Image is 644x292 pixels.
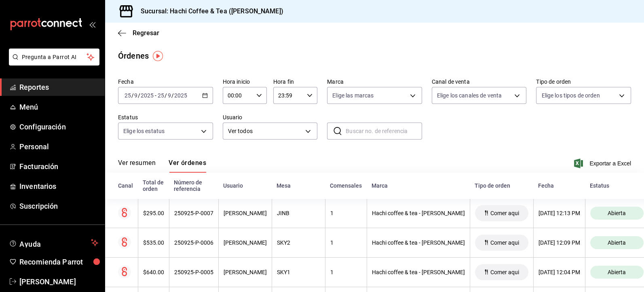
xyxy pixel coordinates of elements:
[538,239,580,246] div: [DATE] 12:09 PM
[131,92,134,99] span: /
[174,92,188,99] input: ----
[138,92,140,99] span: /
[277,269,320,275] div: SKY1
[89,21,95,28] button: open_drawer_menu
[123,127,165,135] span: Elige los estatus
[437,91,502,99] span: Elige los canales de venta
[487,210,522,216] span: Comer aqui
[118,29,159,37] button: Regresar
[372,210,465,216] div: Hachi coffee & tea - [PERSON_NAME]
[171,92,174,99] span: /
[155,92,156,99] span: -
[330,210,362,216] div: 1
[6,59,99,67] a: Pregunta a Parrot AI
[576,159,631,168] button: Exportar a Excel
[346,123,422,139] input: Buscar no. de referencia
[590,182,644,189] div: Estatus
[118,114,213,120] label: Estatus
[19,82,98,93] span: Reportes
[277,210,320,216] div: JINB
[143,269,164,275] div: $640.00
[19,121,98,132] span: Configuración
[19,102,98,112] span: Menú
[330,182,362,189] div: Comensales
[372,239,465,246] div: Hachi coffee & tea - [PERSON_NAME]
[118,182,133,189] div: Canal
[224,239,267,246] div: [PERSON_NAME]
[536,79,631,85] label: Tipo de orden
[19,201,98,212] span: Suscripción
[604,269,629,275] span: Abierta
[538,269,580,275] div: [DATE] 12:04 PM
[541,91,600,99] span: Elige los tipos de orden
[118,159,206,173] div: navigation tabs
[332,91,374,99] span: Elige las marcas
[169,159,206,173] button: Ver órdenes
[224,269,267,275] div: [PERSON_NAME]
[432,79,527,85] label: Canal de venta
[174,179,213,192] div: Número de referencia
[487,239,522,246] span: Comer aqui
[330,239,362,246] div: 1
[133,29,159,37] span: Regresar
[22,53,87,61] span: Pregunta a Parrot AI
[143,210,164,216] div: $295.00
[327,79,422,85] label: Marca
[167,92,171,99] input: --
[330,269,362,275] div: 1
[134,6,283,16] h3: Sucursal: Hachi Coffee & Tea ([PERSON_NAME])
[174,239,213,246] div: 250925-P-0006
[118,50,149,62] div: Órdenes
[118,79,213,85] label: Fecha
[538,210,580,216] div: [DATE] 12:13 PM
[372,269,465,275] div: Hachi coffee & tea - [PERSON_NAME]
[19,276,98,287] span: [PERSON_NAME]
[604,239,629,246] span: Abierta
[165,92,167,99] span: /
[153,51,163,61] img: Tooltip marker
[224,210,267,216] div: [PERSON_NAME]
[372,182,465,189] div: Marca
[143,179,164,192] div: Total de orden
[19,141,98,152] span: Personal
[140,92,154,99] input: ----
[277,182,320,189] div: Mesa
[19,256,98,267] span: Recomienda Parrot
[9,49,99,66] button: Pregunta a Parrot AI
[143,239,164,246] div: $535.00
[174,210,213,216] div: 250925-P-0007
[174,269,213,275] div: 250925-P-0005
[19,161,98,172] span: Facturación
[124,92,131,99] input: --
[228,127,303,135] span: Ver todos
[273,79,317,85] label: Hora fin
[19,238,88,248] span: Ayuda
[538,182,580,189] div: Fecha
[604,210,629,216] span: Abierta
[223,79,267,85] label: Hora inicio
[277,239,320,246] div: SKY2
[223,114,318,120] label: Usuario
[223,182,267,189] div: Usuario
[19,181,98,192] span: Inventarios
[118,159,156,173] button: Ver resumen
[157,92,165,99] input: --
[134,92,138,99] input: --
[487,269,522,275] span: Comer aqui
[475,182,528,189] div: Tipo de orden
